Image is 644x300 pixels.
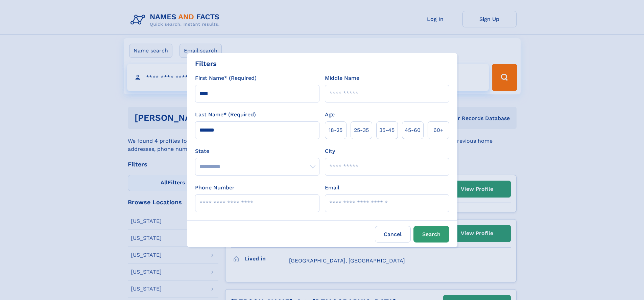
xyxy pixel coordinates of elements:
[195,111,256,119] label: Last Name* (Required)
[405,126,421,134] span: 45‑60
[195,74,257,82] label: First Name* (Required)
[195,147,319,155] label: State
[325,74,359,82] label: Middle Name
[413,226,449,243] button: Search
[325,147,335,155] label: City
[195,184,235,192] label: Phone Number
[433,126,444,134] span: 60+
[329,126,342,134] span: 18‑25
[195,59,217,69] div: Filters
[375,226,411,243] label: Cancel
[379,126,395,134] span: 35‑45
[325,184,339,192] label: Email
[354,126,369,134] span: 25‑35
[325,111,335,119] label: Age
